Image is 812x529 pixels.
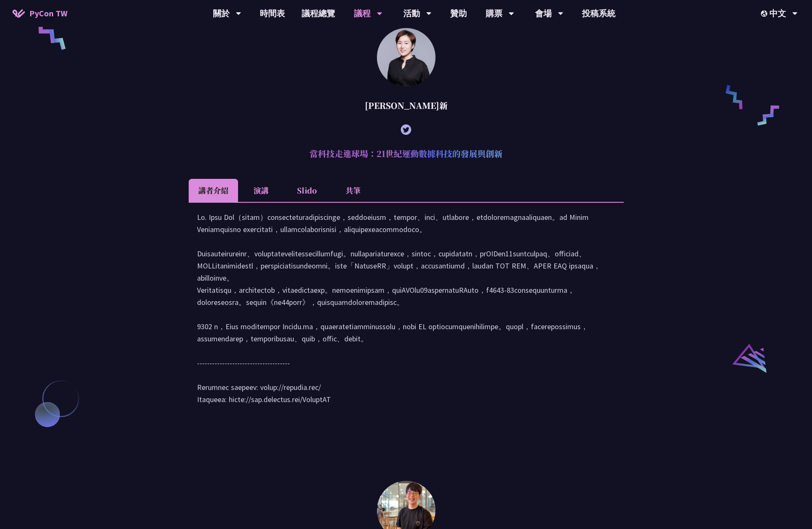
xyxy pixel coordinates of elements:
img: 林滿新 [377,28,435,87]
li: 演講 [238,179,284,202]
li: 共筆 [330,179,376,202]
div: [PERSON_NAME]新 [189,93,624,118]
li: Slido [284,179,330,202]
img: Locale Icon [761,10,769,17]
a: PyCon TW [4,3,76,24]
span: PyCon TW [29,7,67,20]
li: 講者介紹 [189,179,238,202]
h2: 當科技走進球場：21世紀運動數據科技的發展與創新 [189,141,624,166]
div: Lo. Ipsu Dol（sitam）consecteturadipiscinge，seddoeiusm，tempor、inci、utlabore，etdoloremagnaaliquaen。a... [197,211,615,414]
img: Home icon of PyCon TW 2025 [13,9,25,18]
